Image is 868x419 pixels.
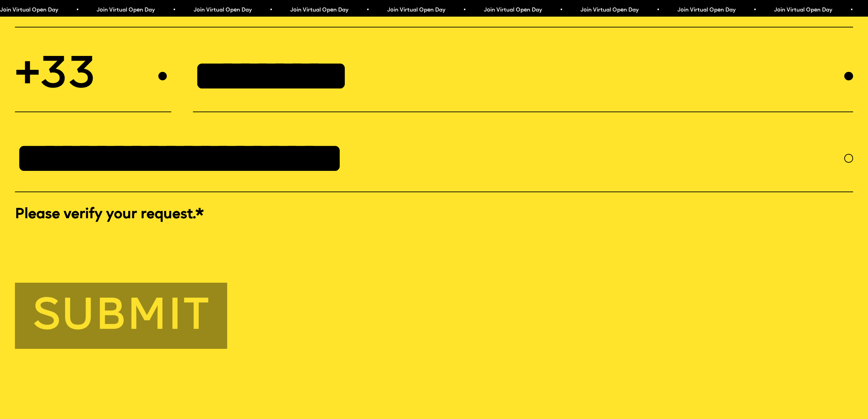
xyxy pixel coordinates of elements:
[753,7,756,13] span: •
[15,283,227,349] button: Submit
[850,7,853,13] span: •
[15,205,853,224] label: Please verify your request.
[15,226,118,252] iframe: reCAPTCHA
[656,7,659,13] span: •
[560,7,563,13] span: •
[173,7,176,13] span: •
[463,7,466,13] span: •
[270,7,273,13] span: •
[76,7,79,13] span: •
[366,7,369,13] span: •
